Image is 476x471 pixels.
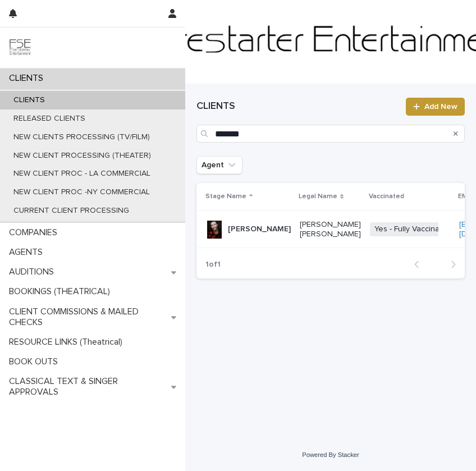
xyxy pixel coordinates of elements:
button: Next [435,259,465,269]
p: NEW CLIENT PROC -NY COMMERCIAL [4,188,159,197]
p: Stage Name [205,190,246,203]
p: NEW CLIENT PROCESSING (THEATER) [4,151,160,161]
p: RESOURCE LINKS (Theatrical) [4,337,131,347]
p: CLIENTS [4,95,54,105]
p: CLIENTS [4,73,52,84]
p: AUDITIONS [4,267,63,277]
input: Search [196,125,465,143]
a: Powered By Stacker [302,451,359,458]
p: NEW CLIENT PROC - LA COMMERCIAL [4,169,159,179]
p: RELEASED CLIENTS [4,114,94,124]
a: Add New [406,98,465,116]
span: Add New [424,103,457,111]
h1: CLIENTS [196,100,399,113]
p: CLASSICAL TEXT & SINGER APPROVALS [4,376,171,397]
p: COMPANIES [4,227,66,238]
img: 9JgRvJ3ETPGCJDhvPVA5 [9,36,31,59]
p: CURRENT CLIENT PROCESSING [4,206,138,216]
p: [PERSON_NAME] [PERSON_NAME] [300,220,361,239]
p: 1 of 1 [196,251,230,278]
p: [PERSON_NAME] [228,225,291,234]
p: BOOK OUTS [4,356,67,367]
button: Agent [196,156,242,174]
p: Vaccinated [369,190,404,203]
span: Yes - Fully Vaccinated [370,222,456,236]
p: NEW CLIENTS PROCESSING (TV/FILM) [4,132,159,142]
button: Back [405,259,435,269]
p: AGENTS [4,247,52,258]
p: Legal Name [299,190,337,203]
p: BOOKINGS (THEATRICAL) [4,286,119,297]
p: CLIENT COMMISSIONS & MAILED CHECKS [4,307,171,328]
